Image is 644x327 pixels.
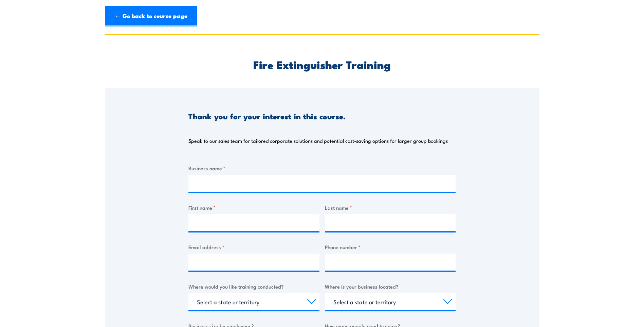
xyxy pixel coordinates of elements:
[105,6,197,27] a: ← Go back to course page
[188,243,319,251] label: Email address
[188,204,319,211] label: First name
[188,282,319,290] label: Where would you like training conducted?
[188,112,346,120] h3: Thank you for your interest in this course.
[188,59,456,69] h2: Fire Extinguisher Training
[325,282,456,290] label: Where is your business located?
[188,137,448,144] p: Speak to our sales team for tailored corporate solutions and potential cost-saving options for la...
[325,243,456,251] label: Phone number
[325,204,456,211] label: Last name
[188,164,456,172] label: Business name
